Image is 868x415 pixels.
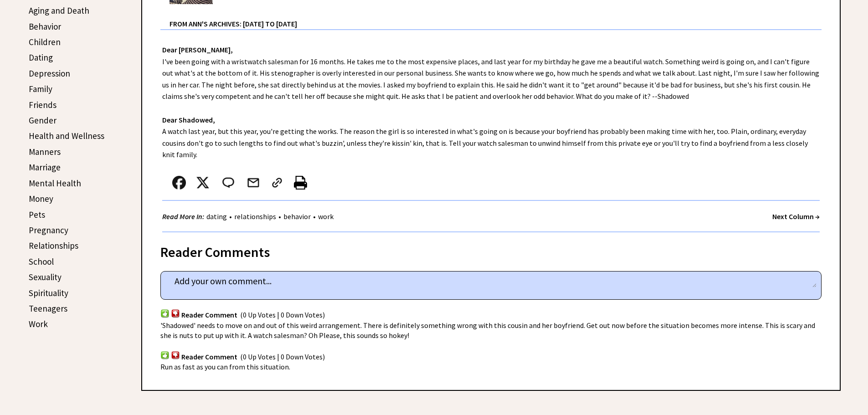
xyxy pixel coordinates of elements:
[181,352,237,361] span: Reader Comment
[162,211,336,222] div: • • •
[29,5,89,16] a: Aging and Death
[29,36,61,47] a: Children
[232,212,278,221] a: relationships
[181,311,237,320] span: Reader Comment
[29,256,54,267] a: School
[160,321,815,340] span: 'Shadowed' needs to move on and out of this weird arrangement. There is definitely something wron...
[316,212,336,221] a: work
[204,212,229,221] a: dating
[240,352,325,361] span: (0 Up Votes | 0 Down Votes)
[172,176,186,190] img: facebook.png
[160,242,822,257] div: Reader Comments
[171,309,180,318] img: votdown.png
[29,115,56,126] a: Gender
[281,212,313,221] a: behavior
[29,225,68,236] a: Pregnancy
[29,303,67,314] a: Teenagers
[772,212,820,221] a: Next Column →
[29,193,53,204] a: Money
[142,30,840,232] div: I've been going with a wristwatch salesman for 16 months. He takes me to the most expensive place...
[160,362,290,371] span: Run as fast as you can from this situation.
[160,351,169,359] img: votup.png
[29,240,78,251] a: Relationships
[29,178,81,189] a: Mental Health
[240,311,325,320] span: (0 Up Votes | 0 Down Votes)
[171,351,180,359] img: votdown.png
[270,176,284,190] img: link_02.png
[221,176,236,190] img: message_round%202.png
[294,176,307,190] img: printer%20icon.png
[29,318,48,329] a: Work
[29,130,104,141] a: Health and Wellness
[29,68,70,79] a: Depression
[160,309,169,318] img: votup.png
[29,21,61,32] a: Behavior
[29,83,52,94] a: Family
[196,176,210,190] img: x_small.png
[29,272,62,282] a: Sexuality
[162,212,204,221] strong: Read More In:
[29,287,68,298] a: Spirituality
[247,176,260,190] img: mail.png
[169,5,822,29] div: From Ann's Archives: [DATE] to [DATE]
[29,99,56,110] a: Friends
[29,52,53,63] a: Dating
[162,115,215,124] strong: Dear Shadowed,
[29,209,45,220] a: Pets
[29,162,61,173] a: Marriage
[162,45,233,54] strong: Dear [PERSON_NAME],
[29,146,61,157] a: Manners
